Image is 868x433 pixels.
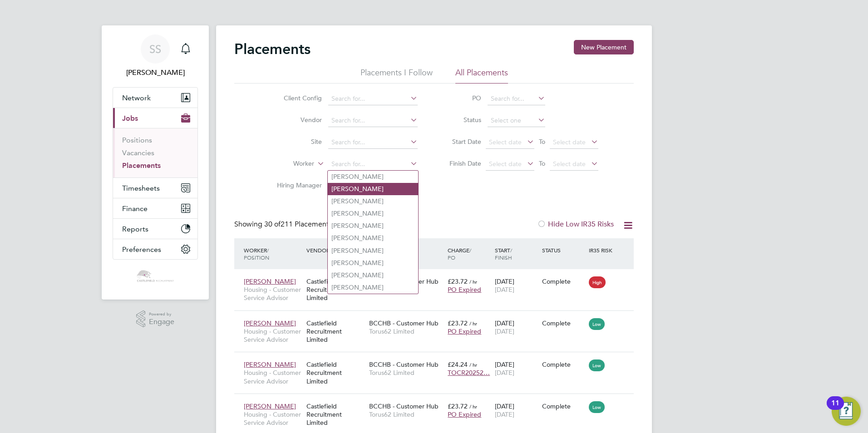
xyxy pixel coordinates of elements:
span: BCCHB - Customer Hub [369,319,439,327]
div: [DATE] [493,315,540,340]
span: [PERSON_NAME] [244,319,296,327]
label: Status [440,116,481,124]
input: Search for... [328,114,418,127]
li: [PERSON_NAME] [328,220,418,232]
label: Hide Low IR35 Risks [537,220,614,229]
li: [PERSON_NAME] [328,245,418,257]
span: / PO [448,246,471,261]
span: BCCHB - Customer Hub [369,402,439,410]
div: Complete [542,360,585,369]
span: / hr [469,403,477,410]
label: Finish Date [440,159,481,167]
input: Search for... [328,158,418,171]
div: Castlefield Recruitment Limited [304,356,367,390]
span: PO Expired [448,327,481,335]
div: Castlefield Recruitment Limited [304,398,367,432]
input: Select one [488,114,545,127]
span: [PERSON_NAME] [244,360,296,369]
span: Torus62 Limited [369,327,443,335]
a: [PERSON_NAME]Housing - Customer Service AdvisorCastlefield Recruitment LimitedBCCHB - Customer Hu... [242,355,634,363]
span: Network [122,93,151,102]
span: 211 Placements [264,220,332,229]
a: [PERSON_NAME]Housing - Customer Service AdvisorCastlefield Recruitment LimitedBCCHB - Customer Hu... [242,397,634,405]
span: [PERSON_NAME] [244,402,296,410]
li: [PERSON_NAME] [328,183,418,195]
span: £24.24 [448,360,468,369]
li: [PERSON_NAME] [328,281,418,294]
button: Jobs [113,108,197,128]
span: SS [149,43,161,55]
span: BCCHB - Customer Hub [369,360,439,369]
label: Worker [262,159,314,168]
span: Jobs [122,114,138,123]
li: Placements I Follow [360,67,433,84]
li: [PERSON_NAME] [328,232,418,244]
a: [PERSON_NAME]Housing - Customer Service AdvisorCastlefield Recruitment LimitedBCCHB - Customer Hu... [242,314,634,322]
span: Select date [489,138,522,146]
span: Powered by [149,310,174,318]
span: [DATE] [495,285,514,294]
span: £23.72 [448,319,468,327]
span: / hr [469,278,477,285]
a: Vacancies [122,148,154,157]
a: Powered byEngage [136,310,175,328]
div: Worker [242,242,304,266]
div: Vendor [304,242,367,258]
div: Jobs [113,128,197,177]
span: [DATE] [495,410,514,418]
li: All Placements [455,67,508,84]
div: Charge [445,242,493,266]
button: Timesheets [113,178,197,198]
img: castlefieldrecruitment-logo-retina.png [136,269,174,283]
span: Housing - Customer Service Advisor [244,327,302,344]
span: Housing - Customer Service Advisor [244,369,302,385]
span: Torus62 Limited [369,410,443,418]
span: Shivaani Solanki [113,67,198,78]
span: £23.72 [448,277,468,285]
span: To [536,157,548,169]
span: [DATE] [495,369,514,377]
span: / Finish [495,246,512,261]
span: Select date [553,138,586,146]
div: Complete [542,319,585,327]
a: Placements [122,161,161,170]
span: PO Expired [448,285,481,294]
div: [DATE] [493,356,540,381]
div: Start [493,242,540,266]
div: Castlefield Recruitment Limited [304,273,367,307]
span: Low [589,401,605,413]
span: / hr [469,320,477,327]
div: Showing [234,220,334,229]
a: Go to home page [113,269,198,283]
input: Search for... [488,93,545,105]
div: Status [540,242,587,258]
span: Low [589,359,605,371]
button: New Placement [574,40,634,54]
label: Start Date [440,138,481,146]
button: Preferences [113,239,197,259]
button: Finance [113,198,197,218]
span: [DATE] [495,327,514,335]
span: £23.72 [448,402,468,410]
span: Timesheets [122,184,160,192]
span: Low [589,318,605,330]
a: [PERSON_NAME]Housing - Customer Service AdvisorCastlefield Recruitment LimitedBCCHB - Customer Hu... [242,272,634,280]
span: Torus62 Limited [369,369,443,377]
li: [PERSON_NAME] [328,207,418,220]
button: Open Resource Center, 11 new notifications [832,397,861,426]
label: Site [270,138,322,146]
div: [DATE] [493,273,540,298]
span: Housing - Customer Service Advisor [244,410,302,427]
span: TOCR20252… [448,369,490,377]
label: Client Config [270,94,322,102]
label: Hiring Manager [270,181,322,189]
button: Reports [113,219,197,239]
div: Complete [542,277,585,285]
input: Search for... [328,93,418,105]
div: IR35 Risk [587,242,618,258]
button: Network [113,88,197,108]
label: Vendor [270,116,322,124]
a: SS[PERSON_NAME] [113,34,198,78]
nav: Main navigation [102,25,209,300]
span: Finance [122,204,148,213]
